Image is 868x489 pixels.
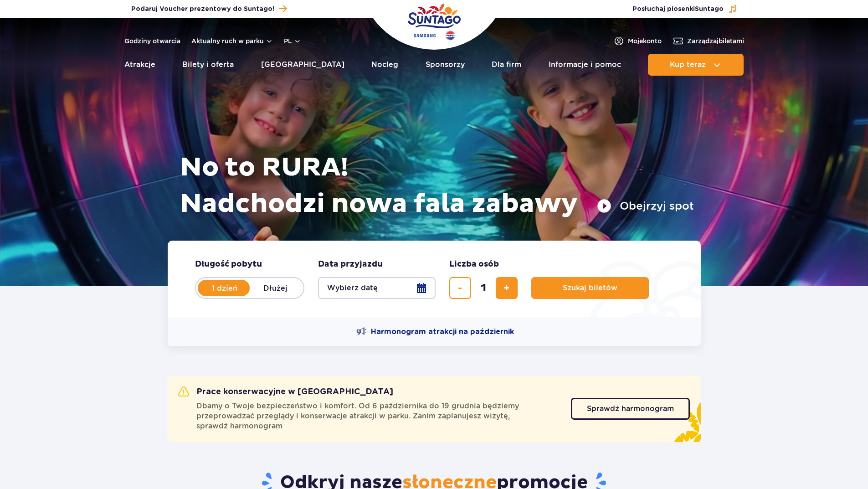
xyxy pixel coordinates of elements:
button: Szukaj biletów [531,277,649,299]
label: 1 dzień [199,278,251,298]
span: Suntago [695,6,724,12]
span: Długość pobytu [195,259,262,270]
a: Sprawdź harmonogram [571,398,690,420]
span: Harmonogram atrakcji na październik [371,327,514,337]
a: Podaruj Voucher prezentowy do Suntago! [131,3,287,15]
span: Posłuchaj piosenki [632,5,724,14]
a: Godziny otwarcia [124,36,180,46]
a: Harmonogram atrakcji na październik [356,326,514,337]
span: Szukaj biletów [563,284,617,292]
span: Kup teraz [670,61,706,69]
button: Wybierz datę [318,277,436,299]
button: pl [284,36,301,46]
button: Aktualny ruch w parku [191,37,273,45]
button: Obejrzyj spot [597,199,694,213]
a: [GEOGRAPHIC_DATA] [261,54,344,76]
span: Dbamy o Twoje bezpieczeństwo i komfort. Od 6 października do 19 grudnia będziemy przeprowadzać pr... [196,401,560,431]
span: Sprawdź harmonogram [587,405,674,412]
input: liczba biletów [473,277,494,299]
span: Liczba osób [449,259,499,270]
label: Dłużej [250,278,302,298]
h1: No to RURA! Nadchodzi nowa fala zabawy [180,149,694,222]
a: Dla firm [492,54,521,76]
button: usuń bilet [449,277,471,299]
a: Nocleg [371,54,398,76]
span: Podaruj Voucher prezentowy do Suntago! [131,5,274,14]
span: Moje konto [628,36,662,46]
a: Informacje i pomoc [549,54,621,76]
a: Atrakcje [124,54,155,76]
a: Sponsorzy [426,54,465,76]
button: Kup teraz [648,54,744,76]
a: Mojekonto [613,36,662,46]
span: Zarządzaj biletami [687,36,744,46]
button: Posłuchaj piosenkiSuntago [632,5,737,14]
h2: Prace konserwacyjne w [GEOGRAPHIC_DATA] [178,386,393,397]
form: Planowanie wizyty w Park of Poland [168,241,701,317]
span: Data przyjazdu [318,259,383,270]
a: Zarządzajbiletami [673,36,744,46]
button: dodaj bilet [496,277,518,299]
a: Bilety i oferta [182,54,234,76]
